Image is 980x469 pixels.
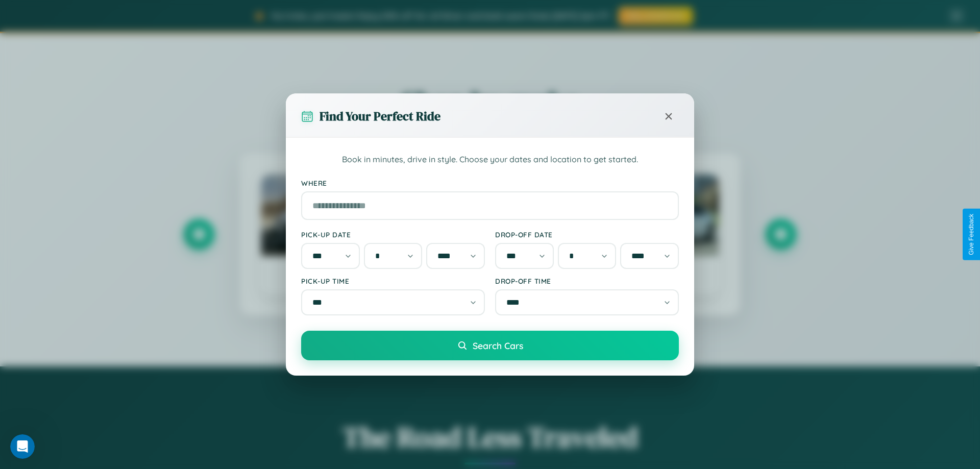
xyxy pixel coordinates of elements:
[473,340,523,351] span: Search Cars
[495,230,679,239] label: Drop-off Date
[495,277,679,285] label: Drop-off Time
[301,179,679,187] label: Where
[301,331,679,360] button: Search Cars
[301,230,485,239] label: Pick-up Date
[301,277,485,285] label: Pick-up Time
[320,108,440,125] h3: Find Your Perfect Ride
[301,153,679,166] p: Book in minutes, drive in style. Choose your dates and location to get started.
